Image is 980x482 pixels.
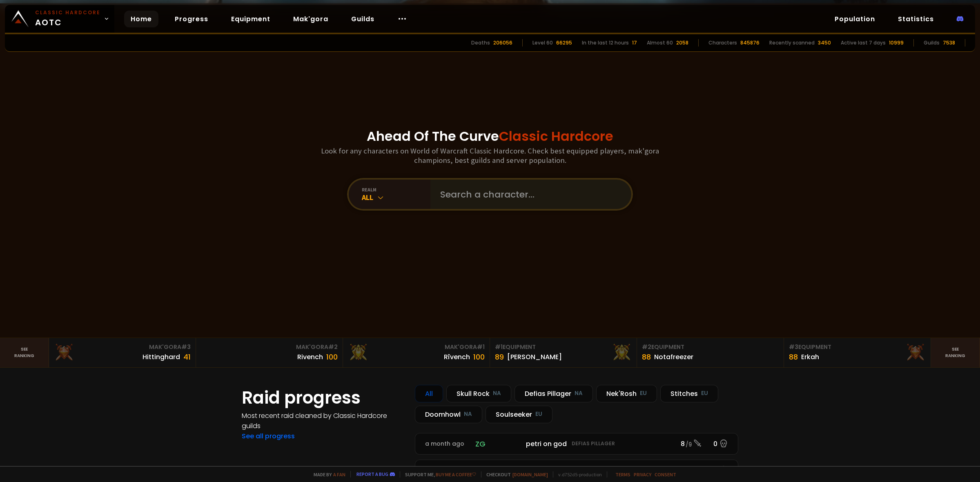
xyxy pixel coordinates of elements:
div: Level 60 [532,39,553,47]
span: Support me, [400,471,476,478]
a: #3Equipment88Erkah [784,338,931,367]
div: Stitches [660,385,718,402]
input: Search a character... [435,180,621,209]
div: Recently scanned [769,39,815,47]
a: Mak'Gora#1Rîvench100 [343,338,490,367]
span: # 3 [789,343,798,351]
h1: Raid progress [242,385,405,411]
a: #1Equipment89[PERSON_NAME] [490,338,637,367]
span: Checkout [481,471,548,478]
a: a month agozgpetri on godDefias Pillager8 /90 [415,433,738,455]
a: Report a bug [356,471,388,477]
small: EU [535,410,542,418]
h4: Most recent raid cleaned by Classic Hardcore guilds [242,411,405,431]
div: 2058 [676,39,688,47]
div: Equipment [642,343,779,351]
a: Terms [615,471,630,478]
a: [DOMAIN_NAME] [512,471,548,478]
div: Mak'Gora [201,343,338,351]
div: Rîvench [444,352,470,362]
a: Seeranking [931,338,980,367]
div: 845876 [740,39,759,47]
div: Deaths [471,39,490,47]
h1: Ahead Of The Curve [367,127,613,146]
a: Buy me a coffee [436,471,476,478]
div: 41 [183,351,191,362]
div: 88 [789,351,798,362]
a: Mak'gora [287,11,335,27]
span: v. d752d5 - production [553,471,602,478]
div: Nek'Rosh [596,385,657,402]
div: realm [362,187,430,193]
div: In the last 12 hours [582,39,629,47]
a: Home [124,11,158,27]
div: Skull Rock [446,385,511,402]
div: Mak'Gora [54,343,191,351]
div: Equipment [495,343,632,351]
div: Soulseeker [486,406,552,423]
a: a month agoroaqpetri on godDefias Pillager5 /60 [415,460,738,481]
small: NA [493,389,501,398]
div: Equipment [789,343,926,351]
div: Almost 60 [647,39,673,47]
div: 7538 [943,39,955,47]
a: Mak'Gora#3Hittinghard41 [49,338,196,367]
span: Classic Hardcore [499,127,613,145]
small: Classic Hardcore [35,9,100,16]
a: Progress [168,11,215,27]
span: # 2 [328,343,338,351]
div: Characters [708,39,737,47]
div: Hittinghard [143,352,180,362]
div: 10999 [889,39,904,47]
a: Consent [655,471,676,478]
span: Made by [309,471,345,478]
h3: Look for any characters on World of Warcraft Classic Hardcore. Check best equipped players, mak'g... [318,146,662,165]
div: Notafreezer [654,352,693,362]
div: Rivench [297,352,323,362]
div: Active last 7 days [841,39,886,47]
span: # 1 [477,343,485,351]
div: 89 [495,351,504,362]
a: a fan [333,471,345,478]
div: [PERSON_NAME] [507,352,562,362]
div: All [362,193,430,202]
a: Equipment [225,11,277,27]
div: 100 [326,351,338,362]
div: 3450 [818,39,831,47]
span: # 3 [181,343,191,351]
div: 206056 [493,39,512,47]
a: Statistics [891,11,940,27]
div: Mak'Gora [348,343,485,351]
div: 88 [642,351,651,362]
small: NA [464,410,472,418]
span: # 1 [495,343,503,351]
small: NA [575,389,583,398]
div: 100 [473,351,485,362]
span: AOTC [35,9,100,29]
a: Classic HardcoreAOTC [5,5,114,33]
a: Mak'Gora#2Rivench100 [196,338,343,367]
span: # 2 [642,343,651,351]
a: Privacy [634,471,651,478]
div: All [415,385,443,402]
div: Guilds [924,39,940,47]
div: 17 [632,39,637,47]
a: #2Equipment88Notafreezer [637,338,784,367]
small: EU [640,389,647,398]
div: Defias Pillager [514,385,593,402]
small: EU [701,389,708,398]
div: Doomhowl [415,406,482,423]
a: See all progress [242,431,295,441]
div: Erkah [801,352,819,362]
a: Guilds [345,11,381,27]
a: Population [828,11,882,27]
div: 66295 [556,39,572,47]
